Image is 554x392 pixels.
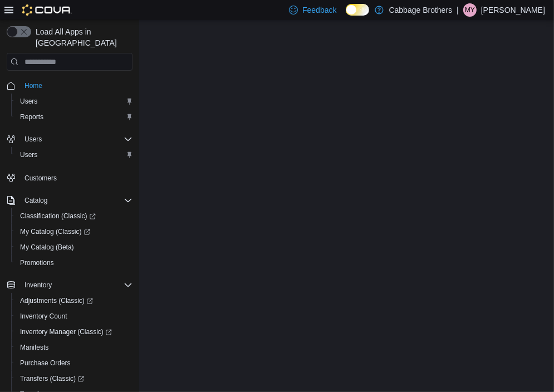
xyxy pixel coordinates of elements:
[20,79,133,92] span: Home
[20,133,133,146] span: Users
[16,310,72,323] a: Inventory Count
[16,325,116,339] a: Inventory Manager (Classic)
[20,327,112,336] span: Inventory Manager (Classic)
[16,148,42,161] a: Users
[389,3,453,17] p: Cabbage Brothers
[20,374,84,383] span: Transfers (Classic)
[2,131,137,147] button: Users
[24,174,57,183] span: Customers
[16,95,42,108] a: Users
[20,97,37,106] span: Users
[11,239,137,255] button: My Catalog (Beta)
[457,3,459,17] p: |
[20,171,61,185] a: Customers
[16,209,133,223] span: Classification (Classic)
[20,278,56,292] button: Inventory
[11,340,137,355] button: Manifests
[20,194,133,207] span: Catalog
[24,281,52,290] span: Inventory
[11,324,137,340] a: Inventory Manager (Classic)
[20,79,47,92] a: Home
[20,112,43,121] span: Reports
[24,196,47,205] span: Catalog
[16,372,133,385] span: Transfers (Classic)
[22,4,72,16] img: Cova
[16,256,133,269] span: Promotions
[16,372,89,385] a: Transfers (Classic)
[11,224,137,239] a: My Catalog (Classic)
[346,4,369,16] input: Dark Mode
[20,258,54,267] span: Promotions
[16,241,133,254] span: My Catalog (Beta)
[11,371,137,386] a: Transfers (Classic)
[24,135,42,144] span: Users
[16,341,53,354] a: Manifests
[2,169,137,185] button: Customers
[16,110,48,124] a: Reports
[16,110,133,124] span: Reports
[16,325,133,339] span: Inventory Manager (Classic)
[20,150,37,159] span: Users
[20,243,74,252] span: My Catalog (Beta)
[16,256,58,269] a: Promotions
[11,147,137,163] button: Users
[16,356,133,370] span: Purchase Orders
[16,356,75,370] a: Purchase Orders
[16,95,133,108] span: Users
[20,359,71,367] span: Purchase Orders
[20,296,93,305] span: Adjustments (Classic)
[16,294,133,307] span: Adjustments (Classic)
[2,193,137,208] button: Catalog
[16,341,133,354] span: Manifests
[20,312,67,321] span: Inventory Count
[20,170,133,184] span: Customers
[16,294,97,307] a: Adjustments (Classic)
[16,225,95,238] a: My Catalog (Classic)
[11,94,137,109] button: Users
[20,194,52,207] button: Catalog
[11,255,137,271] button: Promotions
[20,343,48,352] span: Manifests
[11,355,137,371] button: Purchase Orders
[11,308,137,324] button: Inventory Count
[16,148,133,161] span: Users
[302,4,336,16] span: Feedback
[11,293,137,308] a: Adjustments (Classic)
[16,310,133,323] span: Inventory Count
[20,133,46,146] button: Users
[16,225,133,238] span: My Catalog (Classic)
[11,208,137,224] a: Classification (Classic)
[16,209,100,223] a: Classification (Classic)
[11,109,137,125] button: Reports
[16,241,79,254] a: My Catalog (Beta)
[481,3,545,17] p: [PERSON_NAME]
[463,3,477,17] div: Matt Yakiwchuk
[2,77,137,94] button: Home
[20,212,96,220] span: Classification (Classic)
[20,227,90,236] span: My Catalog (Classic)
[24,81,42,90] span: Home
[31,26,133,48] span: Load All Apps in [GEOGRAPHIC_DATA]
[465,3,475,17] span: MY
[2,277,137,293] button: Inventory
[20,278,133,292] span: Inventory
